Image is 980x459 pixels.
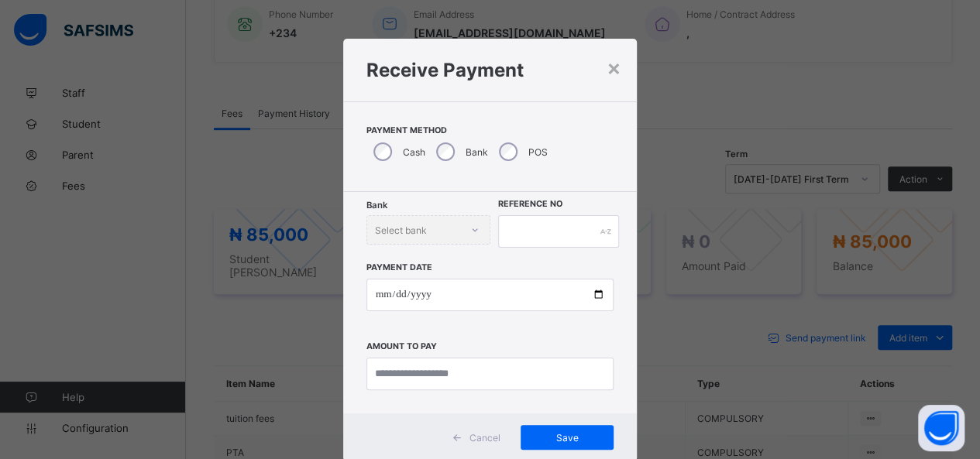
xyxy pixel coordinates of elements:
[366,200,387,211] span: Bank
[607,54,621,80] div: ×
[366,262,432,272] label: Payment Date
[366,125,614,135] span: Payment Method
[498,199,562,209] label: Reference No
[366,59,614,81] h1: Receive Payment
[918,405,965,451] button: Open asap
[466,146,488,158] label: Bank
[403,146,425,158] label: Cash
[366,341,437,351] label: Amount to pay
[528,146,548,158] label: POS
[532,432,602,444] span: Save
[469,432,500,444] span: Cancel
